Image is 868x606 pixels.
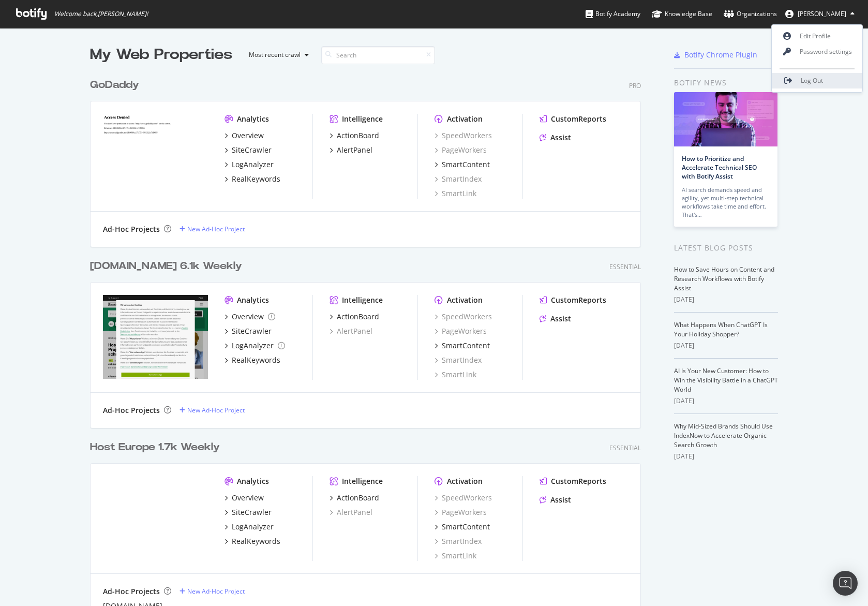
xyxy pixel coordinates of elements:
[103,586,160,597] div: Ad-Hoc Projects
[232,341,274,351] div: LogAnalyzer
[103,224,160,234] div: Ad-Hoc Projects
[442,341,490,351] div: SmartContent
[550,495,571,505] div: Assist
[674,50,757,60] a: Botify Chrome Plugin
[232,536,280,546] div: RealKeywords
[225,312,275,322] a: Overview
[225,355,280,365] a: RealKeywords
[342,476,383,486] div: Intelligence
[674,295,778,304] div: [DATE]
[674,77,778,88] div: Botify news
[550,132,571,143] div: Assist
[442,159,490,170] div: SmartContent
[187,406,245,415] div: New Ad-Hoc Project
[225,341,285,351] a: LogAnalyzer
[232,493,264,503] div: Overview
[179,225,245,233] a: New Ad-Hoc Project
[435,159,490,170] a: SmartContent
[724,9,777,19] div: Organizations
[435,326,487,336] a: PageWorkers
[103,405,160,416] div: Ad-Hoc Projects
[674,366,778,394] a: AI Is Your New Customer: How to Win the Visibility Battle in a ChatGPT World
[674,452,778,461] div: [DATE]
[225,522,274,532] a: LogAnalyzer
[801,76,823,85] span: Log Out
[435,188,476,199] a: SmartLink
[103,295,208,379] img: df.eu
[241,47,313,63] button: Most recent crawl
[232,130,264,141] div: Overview
[540,495,571,505] a: Assist
[777,6,863,22] button: [PERSON_NAME]
[90,440,224,455] a: Host Europe 1.7k Weekly
[232,312,264,322] div: Overview
[674,320,768,338] a: What Happens When ChatGPT Is Your Holiday Shopper?
[232,159,274,170] div: LogAnalyzer
[442,522,490,532] div: SmartContent
[674,242,778,254] div: Latest Blog Posts
[337,145,372,155] div: AlertPanel
[90,259,246,274] a: [DOMAIN_NAME] 6.1k Weekly
[435,130,492,141] a: SpeedWorkers
[90,45,232,65] div: My Web Properties
[540,132,571,143] a: Assist
[435,174,482,184] a: SmartIndex
[435,536,482,546] a: SmartIndex
[187,587,245,596] div: New Ad-Hoc Project
[540,114,606,124] a: CustomReports
[187,225,245,233] div: New Ad-Hoc Project
[447,295,483,305] div: Activation
[682,154,757,181] a: How to Prioritize and Accelerate Technical SEO with Botify Assist
[237,476,269,486] div: Analytics
[586,9,640,19] div: Botify Academy
[232,507,272,518] div: SiteCrawler
[550,314,571,324] div: Assist
[435,145,487,155] a: PageWorkers
[225,493,264,503] a: Overview
[249,52,301,58] div: Most recent crawl
[232,145,272,155] div: SiteCrawler
[330,130,379,141] a: ActionBoard
[652,9,712,19] div: Knowledge Base
[435,355,482,365] a: SmartIndex
[435,522,490,532] a: SmartContent
[232,355,280,365] div: RealKeywords
[551,295,606,305] div: CustomReports
[337,493,379,503] div: ActionBoard
[772,73,862,88] a: Log Out
[337,312,379,322] div: ActionBoard
[551,476,606,486] div: CustomReports
[225,174,280,184] a: RealKeywords
[551,114,606,124] div: CustomReports
[435,551,476,561] a: SmartLink
[435,507,487,518] div: PageWorkers
[609,262,641,271] div: Essential
[435,341,490,351] a: SmartContent
[435,312,492,322] div: SpeedWorkers
[435,493,492,503] div: SpeedWorkers
[798,9,846,18] span: Mike Tekula
[435,369,476,380] a: SmartLink
[342,295,383,305] div: Intelligence
[225,536,280,546] a: RealKeywords
[342,114,383,124] div: Intelligence
[103,114,208,198] img: godaddy.com
[103,476,208,560] img: host.europe.de
[232,174,280,184] div: RealKeywords
[90,78,143,93] a: GoDaddy
[179,406,245,415] a: New Ad-Hoc Project
[447,476,483,486] div: Activation
[321,46,435,64] input: Search
[330,493,379,503] a: ActionBoard
[609,444,641,452] div: Essential
[232,522,274,532] div: LogAnalyzer
[330,507,372,518] div: AlertPanel
[237,295,269,305] div: Analytics
[674,92,777,146] img: How to Prioritize and Accelerate Technical SEO with Botify Assist
[90,78,139,93] div: GoDaddy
